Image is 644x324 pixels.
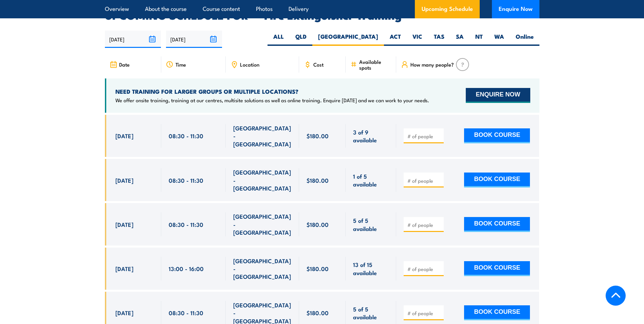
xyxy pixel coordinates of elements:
[464,173,530,187] button: BOOK COURSE
[115,176,133,184] span: [DATE]
[307,132,329,140] span: $180.00
[169,220,203,228] span: 08:30 - 11:30
[407,266,441,272] input: # of people
[307,176,329,184] span: $180.00
[115,132,133,140] span: [DATE]
[312,33,384,46] label: [GEOGRAPHIC_DATA]
[115,309,133,317] span: [DATE]
[464,305,530,320] button: BOOK COURSE
[464,217,530,232] button: BOOK COURSE
[115,88,429,95] h4: NEED TRAINING FOR LARGER GROUPS OR MULTIPLE LOCATIONS?
[410,61,454,67] span: How many people?
[233,212,292,236] span: [GEOGRAPHIC_DATA] - [GEOGRAPHIC_DATA]
[233,257,292,281] span: [GEOGRAPHIC_DATA] - [GEOGRAPHIC_DATA]
[307,309,329,317] span: $180.00
[407,177,441,184] input: # of people
[470,33,489,46] label: NT
[353,216,389,232] span: 5 of 5 available
[353,172,389,188] span: 1 of 5 available
[428,33,450,46] label: TAS
[407,33,428,46] label: VIC
[464,261,530,276] button: BOOK COURSE
[290,33,312,46] label: QLD
[233,168,292,192] span: [GEOGRAPHIC_DATA] - [GEOGRAPHIC_DATA]
[169,132,203,140] span: 08:30 - 11:30
[105,10,539,20] h2: UPCOMING SCHEDULE FOR - "Fire Extinguisher Training"
[359,59,391,70] span: Available spots
[466,88,530,103] button: ENQUIRE NOW
[353,305,389,321] span: 5 of 5 available
[489,33,510,46] label: WA
[115,265,133,272] span: [DATE]
[119,61,130,67] span: Date
[450,33,470,46] label: SA
[407,133,441,140] input: # of people
[307,265,329,272] span: $180.00
[169,309,203,317] span: 08:30 - 11:30
[233,124,292,148] span: [GEOGRAPHIC_DATA] - [GEOGRAPHIC_DATA]
[353,260,389,276] span: 13 of 15 available
[169,176,203,184] span: 08:30 - 11:30
[407,221,441,228] input: # of people
[407,310,441,317] input: # of people
[353,128,389,144] span: 3 of 9 available
[169,265,204,272] span: 13:00 - 16:00
[105,31,161,48] input: From date
[384,33,407,46] label: ACT
[313,61,324,67] span: Cost
[176,61,186,67] span: Time
[307,220,329,228] span: $180.00
[464,128,530,143] button: BOOK COURSE
[115,97,429,104] p: We offer onsite training, training at our centres, multisite solutions as well as online training...
[166,31,222,48] input: To date
[240,61,259,67] span: Location
[510,33,539,46] label: Online
[115,220,133,228] span: [DATE]
[268,33,290,46] label: ALL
